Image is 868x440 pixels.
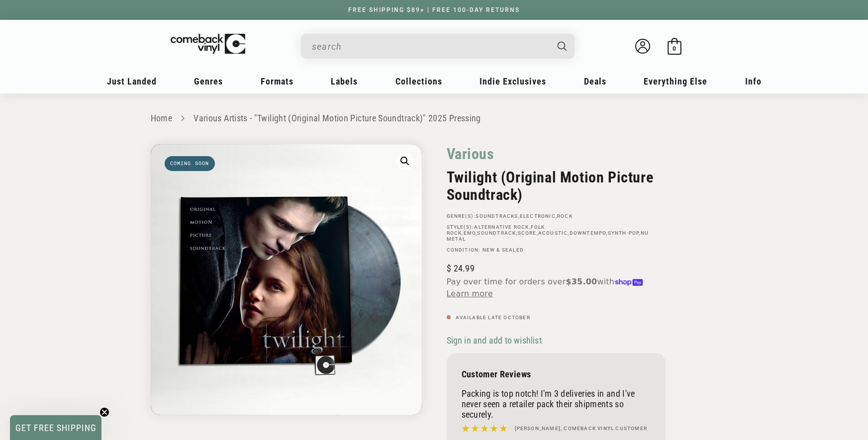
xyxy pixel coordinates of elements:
a: Emo [464,230,476,236]
a: Folk Rock [447,224,545,236]
span: Coming soon [165,156,215,171]
button: Close teaser [99,407,109,417]
span: Info [745,76,762,87]
p: Packing is top notch! I'm 3 deliveries in and I've never seen a retailer pack their shipments so ... [462,388,651,420]
a: Nu Metal [447,230,649,242]
a: Soundtrack [477,230,516,236]
a: Acoustic [538,230,568,236]
a: Rock [557,213,573,219]
a: Various [447,144,494,164]
a: Electronic [520,213,556,219]
a: Home [151,113,172,123]
span: Genres [194,76,223,87]
p: STYLE(S): , , , , , , , , [447,224,666,242]
a: Downtempo [570,230,606,236]
a: Score [518,230,537,236]
span: Available Late October [456,315,530,320]
div: Search [301,34,575,59]
div: GET FREE SHIPPINGClose teaser [10,415,101,440]
span: 0 [673,45,676,52]
img: star5.svg [462,422,507,435]
span: Sign in and add to wishlist [447,335,542,346]
button: Sign in and add to wishlist [447,335,545,346]
input: search [312,36,548,57]
p: GENRE(S): , , [447,213,666,219]
p: Customer Reviews [462,369,651,379]
p: Condition: New & Sealed [447,247,666,253]
h4: [PERSON_NAME], Comeback Vinyl customer [515,425,648,433]
a: Various Artists - "Twilight (Original Motion Picture Soundtrack)" 2025 Pressing [193,113,481,123]
a: FREE SHIPPING $89+ | FREE 100-DAY RETURNS [338,6,530,13]
span: Collections [395,76,442,87]
span: Formats [261,76,293,87]
span: Deals [584,76,606,87]
span: GET FREE SHIPPING [15,423,96,433]
span: Labels [331,76,358,87]
span: Everything Else [644,76,707,87]
span: Just Landed [107,76,157,87]
a: Synth-pop [608,230,639,236]
h2: Twilight (Original Motion Picture Soundtrack) [447,169,666,203]
button: Search [549,34,576,59]
span: 24.99 [447,263,475,273]
nav: breadcrumbs [151,111,718,126]
span: Indie Exclusives [480,76,546,87]
span: $ [447,263,451,273]
a: Soundtracks [476,213,518,219]
a: Alternative Rock [474,224,529,230]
